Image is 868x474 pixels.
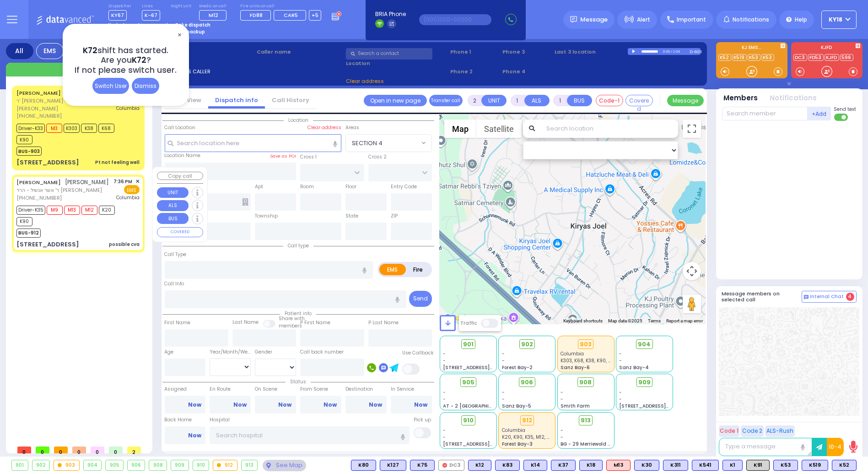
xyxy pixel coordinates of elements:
[732,54,747,61] a: K519
[773,460,798,471] div: BLS
[827,438,844,456] button: 10-4
[99,206,115,215] span: K20
[443,441,530,447] span: [STREET_ADDRESS][PERSON_NAME]
[718,54,731,61] a: K52
[81,206,97,215] span: M12
[463,416,474,425] span: 910
[171,4,191,9] label: Night unit
[16,217,32,226] span: K90
[114,178,133,185] span: 7:36 PM
[300,153,317,161] label: Cross 1
[561,441,612,447] span: BG - 29 Merriewold S.
[167,68,254,76] label: WIRELESS CALLER
[832,460,857,471] div: K52
[773,460,798,471] div: K53
[637,16,650,24] span: Alert
[127,447,141,453] span: 2
[502,68,551,76] span: Phone 4
[210,386,251,393] label: En Route
[733,16,769,24] span: Notifications
[283,242,313,249] span: Call type
[16,97,110,112] span: ר' [PERSON_NAME] - ר' [PERSON_NAME]
[625,95,653,106] button: Covered
[16,147,42,156] span: BUS-903
[683,120,701,138] button: Toggle fullscreen view
[410,460,435,471] div: K75
[524,95,550,106] button: ALS
[345,183,356,191] label: Floor
[619,357,622,364] span: -
[286,378,311,385] span: Status
[722,460,743,471] div: BLS
[165,134,342,152] input: Search location here
[54,447,68,453] span: 0
[793,54,807,61] a: DC3
[561,364,590,371] span: Sanz Bay-6
[132,54,146,65] span: K72
[391,183,417,191] label: Entry Code
[840,54,853,61] a: 596
[502,389,505,396] span: -
[213,460,237,470] div: 912
[165,416,206,424] label: Back Home
[677,16,706,24] span: Important
[36,14,97,25] img: Logo
[683,295,701,313] button: Drag Pegman onto the map to open Street View
[345,386,387,393] label: Destination
[580,378,592,387] span: 908
[551,460,576,471] div: K37
[832,460,857,471] div: BLS
[444,120,476,138] button: Show street map
[75,46,177,75] h4: shift has started. Are you ? If not please switch user.
[345,134,432,152] span: SECTION 4
[722,460,743,471] div: K1
[233,401,247,409] a: Now
[502,441,533,447] span: Forest Bay-3
[834,113,849,122] label: Turn off text
[476,120,522,138] button: Show satellite imagery
[12,460,28,470] div: 901
[135,178,140,185] span: ✕
[171,460,189,470] div: 909
[255,212,278,220] label: Township
[165,152,201,159] label: Location Name
[351,460,376,471] div: BLS
[606,460,631,471] div: M13
[414,401,427,409] a: Now
[463,340,474,349] span: 901
[468,460,491,471] div: K12
[165,280,184,288] label: Call Info
[502,434,565,441] span: K20, K90, K35, M12, M9, M13
[808,54,824,61] a: FD53
[579,460,603,471] div: BLS
[410,460,435,471] div: BLS
[619,396,622,403] span: -
[540,120,678,138] input: Search location
[834,106,857,113] span: Send text
[619,350,622,357] span: -
[673,46,681,57] div: 1:04
[81,124,97,133] span: K38
[804,295,809,300] img: comment-alt.png
[16,179,61,186] a: [PERSON_NAME]
[16,135,32,144] span: K90
[579,460,603,471] div: K18
[165,386,206,393] label: Assigned
[232,319,259,326] label: Last Name
[368,319,399,327] label: P Last Name
[142,10,160,21] span: K-67
[284,11,298,19] span: CAR5
[596,95,623,106] button: Code-1
[391,386,432,393] label: In Service
[280,310,316,317] span: Patient info
[98,124,114,133] span: K68
[419,14,491,25] input: (000)000-00000
[300,183,314,191] label: Room
[380,460,406,471] div: K127
[802,291,857,303] button: Internal Chat 4
[746,460,770,471] div: K91
[16,194,62,202] span: [PHONE_NUMBER]
[346,135,419,151] span: SECTION 4
[208,96,265,104] a: Dispatch info
[638,340,651,349] span: 904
